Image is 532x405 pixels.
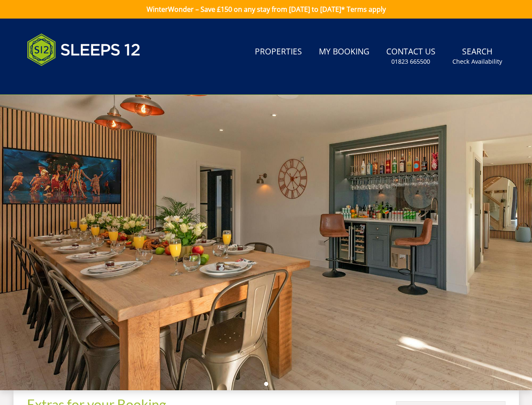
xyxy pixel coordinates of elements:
[315,43,373,62] a: My Booking
[27,29,141,71] img: Sleeps 12
[23,76,111,83] iframe: Customer reviews powered by Trustpilot
[391,57,430,66] small: 01823 665500
[251,43,305,62] a: Properties
[383,43,439,70] a: Contact Us01823 665500
[449,43,505,70] a: SearchCheck Availability
[452,57,502,66] small: Check Availability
